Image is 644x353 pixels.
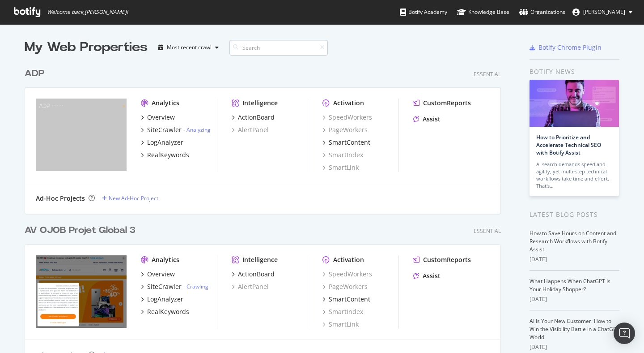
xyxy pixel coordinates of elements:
input: Search [229,40,328,56]
a: SpeedWorkers [322,270,372,279]
div: Assist [423,271,441,280]
a: ADP [25,67,48,80]
div: ActionBoard [238,270,275,279]
div: RealKeywords [147,151,189,159]
a: Analyzing [186,126,211,133]
span: Welcome back, [PERSON_NAME] ! [47,9,128,16]
div: - [183,283,208,290]
div: New Ad-Hoc Project [109,194,158,202]
a: SmartIndex [322,307,363,316]
a: ActionBoard [232,270,275,279]
div: Most recent crawl [167,45,212,50]
a: Overview [141,270,175,279]
a: LogAnalyzer [141,295,183,304]
div: [DATE] [530,255,619,263]
div: Open Intercom Messenger [614,323,635,344]
div: LogAnalyzer [147,138,183,147]
a: SmartContent [322,138,370,147]
a: SiteCrawler- Analyzing [141,125,211,134]
div: Knowledge Base [457,8,509,17]
a: Botify Chrome Plugin [530,43,602,52]
a: PageWorkers [322,125,368,134]
a: Assist [413,115,441,124]
div: CustomReports [423,99,471,108]
a: Overview [141,113,175,122]
button: Most recent crawl [155,40,222,55]
div: LogAnalyzer [147,295,183,304]
span: Olivier Job [583,8,625,16]
div: Botify news [530,67,619,77]
img: adp-group.fr [36,99,127,171]
div: SmartContent [329,138,370,147]
a: SmartLink [322,320,359,329]
a: RealKeywords [141,151,189,159]
div: My Web Properties [25,39,148,56]
div: Activation [333,255,364,264]
div: CustomReports [423,255,471,264]
div: Intelligence [242,255,278,264]
a: Assist [413,271,441,280]
div: [DATE] [530,295,619,303]
a: AI Is Your New Customer: How to Win the Visibility Battle in a ChatGPT World [530,317,619,341]
a: How to Prioritize and Accelerate Technical SEO with Botify Assist [536,133,601,156]
a: AlertPanel [232,282,269,291]
div: Latest Blog Posts [530,210,619,220]
a: SmartLink [322,163,359,172]
div: Analytics [152,255,179,264]
a: CustomReports [413,255,471,264]
div: Essential [474,70,501,78]
a: SpeedWorkers [322,113,372,122]
div: Assist [423,115,441,124]
a: AlertPanel [232,125,269,134]
div: AI search demands speed and agility, yet multi-step technical workflows take time and effort. Tha... [536,161,612,189]
a: SiteCrawler- Crawling [141,282,208,291]
a: CustomReports [413,99,471,108]
a: PageWorkers [322,282,368,291]
div: [DATE] [530,343,619,351]
img: How to Prioritize and Accelerate Technical SEO with Botify Assist [530,80,619,127]
div: Botify Academy [400,8,447,17]
div: RealKeywords [147,307,189,316]
a: ActionBoard [232,113,275,122]
a: AV OJOB Projet Global 3 [25,224,139,237]
div: Ad-Hoc Projects [36,194,85,203]
a: New Ad-Hoc Project [102,194,158,202]
div: Activation [333,99,364,108]
div: ADP [25,67,44,80]
div: SmartContent [329,295,370,304]
div: SiteCrawler [147,282,182,291]
div: SiteCrawler [147,125,182,134]
div: Overview [147,113,175,122]
a: SmartIndex [322,151,363,159]
div: Botify Chrome Plugin [538,43,602,52]
div: Overview [147,270,175,279]
a: Crawling [186,283,208,290]
div: Essential [474,227,501,235]
a: SmartContent [322,295,370,304]
a: RealKeywords [141,307,189,316]
a: LogAnalyzer [141,138,183,147]
div: AV OJOB Projet Global 3 [25,224,136,237]
a: How to Save Hours on Content and Research Workflows with Botify Assist [530,229,616,253]
div: - [183,126,211,133]
div: ActionBoard [238,113,275,122]
div: Intelligence [242,99,278,108]
img: terre-sauvage.com [36,255,127,328]
div: Analytics [152,99,179,108]
a: What Happens When ChatGPT Is Your Holiday Shopper? [530,277,610,293]
div: Organizations [519,8,565,17]
button: [PERSON_NAME] [565,5,640,19]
